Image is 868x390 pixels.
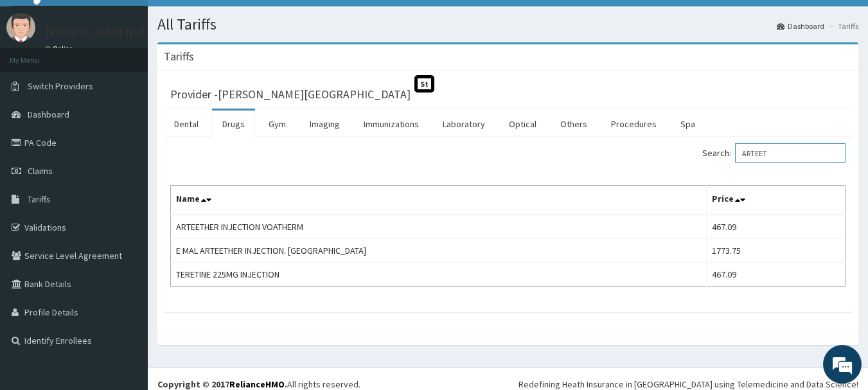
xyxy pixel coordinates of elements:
img: User Image [6,13,35,42]
h3: Provider - [PERSON_NAME][GEOGRAPHIC_DATA] [170,89,411,100]
th: Price [707,186,846,215]
a: Optical [499,111,547,137]
a: Spa [670,111,705,137]
td: 1773.75 [707,239,846,263]
span: We're online! [75,114,177,244]
img: d_794563401_company_1708531726252_794563401 [24,64,52,96]
td: ARTEETHER INJECTION VOATHERM [171,215,707,239]
a: Others [550,111,598,137]
span: Claims [28,165,53,177]
span: Dashboard [28,109,69,120]
a: Laboratory [432,111,495,137]
span: St [414,75,434,93]
a: Immunizations [353,111,429,137]
a: Dashboard [777,21,824,31]
span: Tariffs [28,193,51,205]
td: E MAL ARTEETHER INJECTION. [GEOGRAPHIC_DATA] [171,239,707,263]
h3: Tariffs [164,51,194,62]
label: Search: [702,143,846,163]
a: Drugs [212,111,255,137]
div: Minimize live chat window [211,6,242,37]
strong: Copyright © 2017 . [157,378,287,390]
div: Chat with us now [67,72,216,89]
span: Switch Providers [28,80,93,92]
a: Imaging [299,111,350,137]
textarea: Type your message and hit 'Enter' [6,256,245,301]
p: [PERSON_NAME][GEOGRAPHIC_DATA] [45,26,235,38]
th: Name [171,186,707,215]
a: RelianceHMO [229,378,285,390]
a: Online [45,44,76,53]
a: Dental [164,111,209,137]
h1: All Tariffs [157,16,858,33]
input: Search: [735,143,846,163]
li: Tariffs [826,21,858,31]
a: Gym [258,111,296,137]
td: 467.09 [707,215,846,239]
a: Procedures [601,111,667,137]
td: TERETINE 225MG INJECTION [171,263,707,287]
td: 467.09 [707,263,846,287]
